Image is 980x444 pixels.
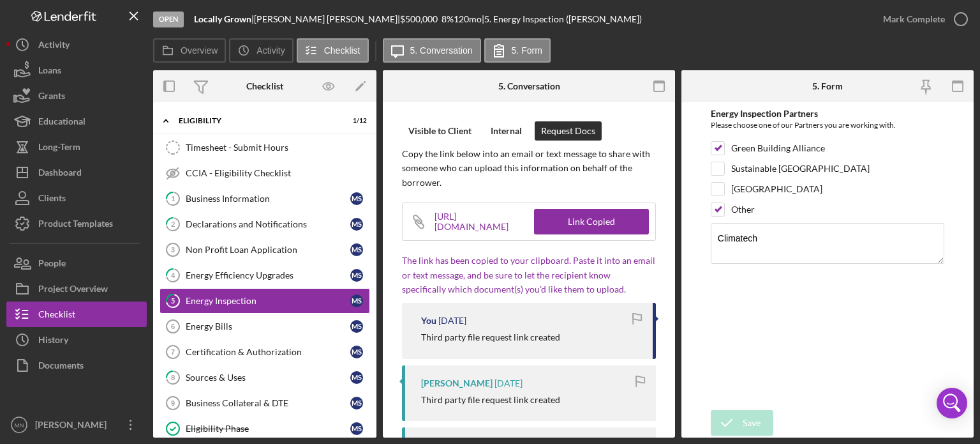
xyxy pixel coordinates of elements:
button: People [6,250,147,276]
tspan: 3 [171,246,175,254]
div: Energy Inspection Partners [711,109,944,119]
div: M S [350,397,363,410]
button: Checklist [6,302,147,327]
div: Business Information [186,194,350,204]
div: M S [350,371,363,384]
div: [URL][DOMAIN_NAME] [434,203,534,240]
div: | 5. Energy Inspection ([PERSON_NAME]) [482,14,642,24]
a: 4Energy Efficiency UpgradesMS [160,263,370,288]
button: Visible to Client [402,121,478,141]
p: Copy the link below into an email or text message to share with someone who can upload this infor... [402,147,656,190]
div: Clients [38,185,66,214]
div: M S [350,346,363,358]
a: CCIA - Eligibility Checklist [160,160,370,186]
label: Overview [181,45,218,56]
button: Loans [6,57,147,83]
time: 2025-08-21 14:22 [494,378,523,388]
button: MN[PERSON_NAME] [6,412,147,438]
div: Project Overview [38,276,108,305]
button: Overview [153,38,226,63]
a: 5Energy InspectionMS [160,288,370,314]
div: Internal [491,121,522,141]
div: People [38,250,66,279]
div: [PERSON_NAME] [421,378,493,388]
label: Sustainable [GEOGRAPHIC_DATA] [731,162,870,175]
button: Save [711,410,773,436]
button: Activity [6,32,147,57]
a: 3Non Profit Loan ApplicationMS [160,237,370,263]
div: Grants [38,83,65,112]
div: CCIA - Eligibility Checklist [186,168,369,178]
div: M S [350,269,363,282]
div: Third party file request link created [421,332,560,342]
textarea: Climatech [711,223,944,264]
tspan: 6 [171,323,175,330]
button: Mark Complete [870,6,974,32]
a: 8Sources & UsesMS [160,365,370,390]
text: MN [15,422,24,429]
div: Mark Complete [883,6,945,32]
div: Third party file request link created [421,395,560,405]
div: | [194,14,254,24]
span: $500,000 [400,13,438,24]
tspan: 7 [171,348,175,356]
tspan: 8 [171,373,175,381]
div: Long-Term [38,134,80,163]
div: 5. Form [812,81,843,91]
div: Educational [38,109,85,137]
div: M S [350,422,363,435]
a: 1Business InformationMS [160,186,370,211]
a: Long-Term [6,134,147,160]
div: Certification & Authorization [186,347,350,357]
div: Sources & Uses [186,372,350,383]
div: Energy Bills [186,321,350,332]
div: Loans [38,57,61,86]
button: Dashboard [6,160,147,185]
div: M S [350,243,363,256]
label: 5. Conversation [410,45,473,56]
div: Eligibility Phase [186,424,350,434]
button: 5. Form [484,38,551,63]
button: Educational [6,109,147,134]
div: Checklist [38,302,75,330]
div: Activity [38,32,70,61]
a: 9Business Collateral & DTEMS [160,390,370,416]
button: Project Overview [6,276,147,302]
time: 2025-08-21 14:28 [438,316,466,326]
a: Product Templates [6,211,147,236]
tspan: 1 [171,194,175,203]
div: Checklist [246,81,283,91]
a: 6Energy BillsMS [160,314,370,339]
div: Documents [38,353,84,381]
div: 120 mo [454,14,482,24]
button: Request Docs [535,121,602,141]
button: 5. Conversation [383,38,481,63]
div: Link Copied [568,209,615,234]
div: Request Docs [541,121,595,141]
label: [GEOGRAPHIC_DATA] [731,183,822,195]
button: Clients [6,185,147,211]
p: The link has been copied to your clipboard. Paste it into an email or text message, and be sure t... [402,254,656,296]
div: M S [350,295,363,307]
div: Open [153,11,184,27]
div: Energy Inspection [186,296,350,306]
tspan: 2 [171,220,175,228]
label: Checklist [324,45,360,56]
div: Open Intercom Messenger [937,388,967,418]
div: M S [350,320,363,333]
div: Visible to Client [408,121,471,141]
tspan: 4 [171,271,175,279]
button: Grants [6,83,147,109]
a: 2Declarations and NotificationsMS [160,211,370,237]
button: Link Copied [534,209,649,234]
div: Product Templates [38,211,113,240]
